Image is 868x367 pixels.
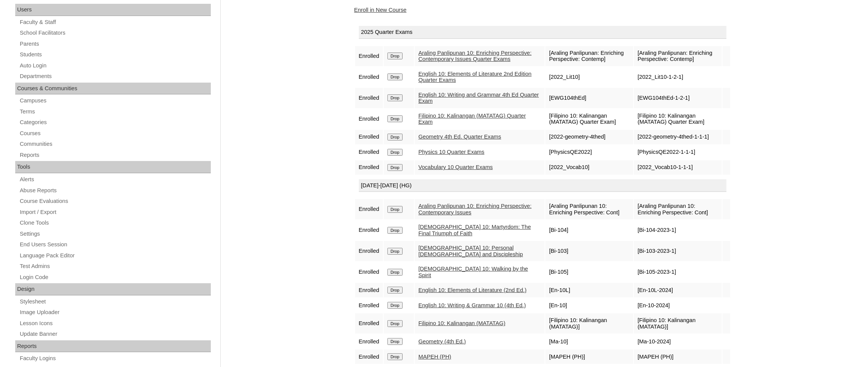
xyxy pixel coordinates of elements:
a: Image Uploader [19,308,211,317]
td: [En-10L-2024] [634,283,722,297]
td: Enrolled [355,88,383,108]
input: Drop [387,73,402,80]
input: Drop [387,53,402,59]
a: Enroll in New Course [354,7,407,13]
a: English 10: Elements of Literature 2nd Edition Quarter Exams [419,71,532,83]
td: Enrolled [355,283,383,297]
a: Araling Panlipunan 10: Enriching Perspective: Contemporary Issues [419,203,532,215]
td: [PhysicsQE2022-1-1-1] [634,145,722,160]
td: [Bi-105] [545,262,633,282]
input: Drop [387,302,402,309]
td: [En-10-2024] [634,298,722,313]
td: [En-10L] [545,283,633,297]
input: Drop [387,353,402,360]
td: [Bi-104-2023-1] [634,220,722,240]
a: Physics 10 Quarter Exams [419,149,485,155]
td: [Bi-103] [545,241,633,261]
td: [Araling Panlipunan: Enriching Perspective: Contemp] [545,46,633,66]
input: Drop [387,94,402,101]
td: [En-10] [545,298,633,313]
td: [Filipino 10: Kalinangan (MATATAG) Quarter Exam] [545,109,633,129]
td: [Bi-103-2023-1] [634,241,722,261]
td: [MAPEH (PH)] [634,349,722,364]
a: MAPEH (PH) [419,354,451,360]
a: Communities [19,139,211,149]
a: Language Pack Editor [19,251,211,260]
a: Campuses [19,96,211,105]
a: [DEMOGRAPHIC_DATA] 10: Walking by the Spirit [419,266,528,278]
td: Enrolled [355,67,383,87]
a: School Facilitators [19,28,211,38]
td: [Bi-105-2023-1] [634,262,722,282]
a: English 10: Writing and Grammar 4th Ed Quarter Exam [419,92,539,104]
input: Drop [387,149,402,156]
a: Alerts [19,175,211,184]
a: Reports [19,150,211,160]
a: Terms [19,107,211,116]
div: Design [15,283,211,295]
a: Filipino 10: Kalinangan (MATATAG) Quarter Exam [419,113,526,125]
input: Drop [387,134,402,140]
a: Stylesheet [19,297,211,306]
a: Vocabulary 10 Quarter Exams [419,164,493,170]
input: Drop [387,206,402,213]
div: Users [15,4,211,16]
a: Test Admins [19,262,211,271]
td: Enrolled [355,298,383,313]
td: Enrolled [355,349,383,364]
a: Geometry (4th Ed.) [419,338,466,345]
a: Clone Tools [19,218,211,228]
input: Drop [387,338,402,345]
td: [2022-geometry-4thed] [545,130,633,144]
a: Update Banner [19,329,211,339]
td: [Araling Panlipunan 10: Enriching Perspective: Cont] [545,199,633,219]
a: Courses [19,129,211,138]
td: Enrolled [355,220,383,240]
div: 2025 Quarter Exams [359,26,726,39]
td: [Filipino 10: Kalinangan (MATATAG)] [545,313,633,333]
td: [Ma-10-2024] [634,334,722,349]
a: Categories [19,118,211,127]
input: Drop [387,164,402,171]
a: English 10: Writing & Grammar 10 (4th Ed.) [419,302,526,308]
td: [EWG104thEd] [545,88,633,108]
a: Course Evaluations [19,196,211,206]
a: Import / Export [19,207,211,217]
a: Faculty & Staff [19,18,211,27]
td: [Bi-104] [545,220,633,240]
a: Students [19,50,211,59]
a: Departments [19,72,211,81]
td: Enrolled [355,313,383,333]
td: Enrolled [355,199,383,219]
td: [2022_Lit10] [545,67,633,87]
input: Drop [387,269,402,276]
a: End Users Session [19,240,211,249]
input: Drop [387,227,402,234]
td: Enrolled [355,130,383,144]
td: [2022_Lit10-1-2-1] [634,67,722,87]
td: [MAPEH (PH)] [545,349,633,364]
td: Enrolled [355,334,383,349]
a: [DEMOGRAPHIC_DATA] 10: Personal [DEMOGRAPHIC_DATA] and Discipleship [419,245,523,257]
td: [2022-geometry-4thed-1-1-1] [634,130,722,144]
a: Auto Login [19,61,211,70]
div: Tools [15,161,211,173]
a: Settings [19,229,211,239]
td: [Filipino 10: Kalinangan (MATATAG) Quarter Exam] [634,109,722,129]
td: [Araling Panlipunan 10: Enriching Perspective: Cont] [634,199,722,219]
td: [Filipino 10: Kalinangan (MATATAG)] [634,313,722,333]
a: Lesson Icons [19,319,211,328]
td: Enrolled [355,109,383,129]
td: [2022_Vocab10] [545,160,633,175]
a: Filipino 10: Kalinangan (MATATAG) [419,320,506,326]
td: Enrolled [355,145,383,160]
div: Reports [15,340,211,353]
input: Drop [387,115,402,122]
td: Enrolled [355,160,383,175]
a: Abuse Reports [19,186,211,195]
a: Geometry 4th Ed. Quarter Exams [419,134,501,140]
a: Parents [19,39,211,49]
div: Courses & Communities [15,83,211,95]
td: [EWG104thEd-1-2-1] [634,88,722,108]
a: Araling Panlipunan 10: Enriching Perspective: Contemporary Issues Quarter Exams [419,50,532,62]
